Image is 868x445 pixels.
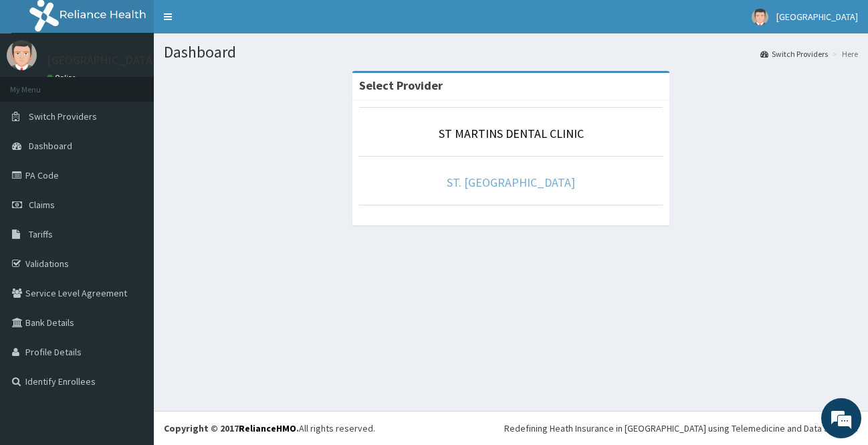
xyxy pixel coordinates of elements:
strong: Copyright © 2017 . [164,422,299,434]
strong: Select Provider [359,78,443,93]
div: Redefining Heath Insurance in [GEOGRAPHIC_DATA] using Telemedicine and Data Science! [504,422,858,435]
a: Online [47,73,79,82]
img: User Image [7,40,37,70]
p: [GEOGRAPHIC_DATA] [47,54,157,66]
a: Switch Providers [760,48,828,60]
a: ST MARTINS DENTAL CLINIC [439,126,584,141]
span: [GEOGRAPHIC_DATA] [776,11,858,23]
h1: Dashboard [164,43,858,61]
span: Claims [29,199,55,211]
a: ST. [GEOGRAPHIC_DATA] [447,175,575,190]
span: Switch Providers [29,110,97,122]
span: Dashboard [29,140,72,152]
li: Here [829,48,858,60]
footer: All rights reserved. [154,411,868,445]
img: User Image [752,9,768,25]
a: RelianceHMO [239,422,296,434]
span: Tariffs [29,228,53,240]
